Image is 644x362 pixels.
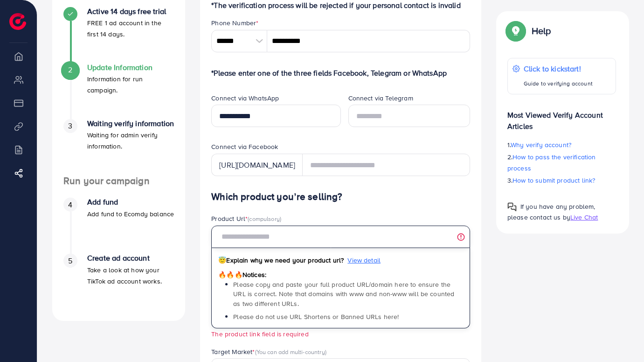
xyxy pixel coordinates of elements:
[570,213,598,222] span: Live Chat
[218,256,344,265] span: Explain why we need your product url?
[211,347,326,356] label: Target Market
[211,67,470,78] p: *Please enter one of the three fields Facebook, Telegram or WhatsApp
[52,119,185,175] li: Waiting verify information
[9,13,26,30] img: logo
[87,63,174,72] h4: Update Information
[87,7,174,16] h4: Active 14 days free trial
[532,25,551,36] p: Help
[52,63,185,119] li: Update Information
[507,151,616,174] p: 2.
[604,320,637,355] iframe: Chat
[218,256,226,265] span: 😇
[211,154,303,176] div: [URL][DOMAIN_NAME]
[52,7,185,63] li: Active 14 days free trial
[87,129,174,152] p: Waiting for admin verify information.
[507,202,596,222] span: If you have any problem, please contact us by
[507,22,524,39] img: Popup guide
[211,214,281,223] label: Product Url
[524,78,593,89] p: Guide to verifying account
[52,254,185,310] li: Create ad account
[507,139,616,150] p: 1.
[347,256,381,265] span: View detail
[211,191,470,203] h4: Which product you’re selling?
[511,140,571,149] span: Why verify account?
[507,202,517,212] img: Popup guide
[87,119,174,128] h4: Waiting verify information
[52,198,185,254] li: Add fund
[87,17,174,40] p: FREE 1 ad account in the first 14 days.
[233,312,399,321] span: Please do not use URL Shortens or Banned URLs here!
[87,264,174,287] p: Take a look at how your TikTok ad account works.
[211,93,279,103] label: Connect via WhatsApp
[255,348,326,356] span: (You can add multi-country)
[211,329,308,338] small: The product link field is required
[507,152,596,173] span: How to pass the verification process
[211,18,258,28] label: Phone Number
[68,256,72,266] span: 5
[233,280,454,308] span: Please copy and paste your full product URL/domain here to ensure the URL is correct. Note that d...
[68,121,72,131] span: 3
[87,73,174,96] p: Information for run campaign.
[68,64,72,75] span: 2
[512,176,595,185] span: How to submit product link?
[348,93,413,103] label: Connect via Telegram
[248,214,281,223] span: (compulsory)
[211,142,278,151] label: Connect via Facebook
[68,199,72,210] span: 4
[87,208,174,220] p: Add fund to Ecomdy balance
[87,254,174,263] h4: Create ad account
[87,198,174,206] h4: Add fund
[507,175,616,186] p: 3.
[52,175,185,187] h4: Run your campaign
[218,270,242,279] span: 🔥🔥🔥
[524,63,593,74] p: Click to kickstart!
[218,270,266,279] span: Notices:
[507,102,616,132] p: Most Viewed Verify Account Articles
